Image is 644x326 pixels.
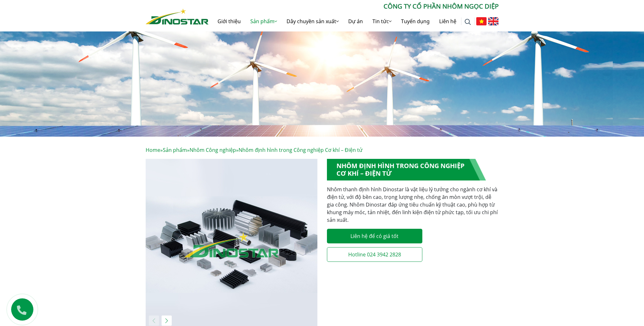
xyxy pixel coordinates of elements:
[190,146,236,153] a: Nhôm Công nghiệp
[327,247,422,262] a: Hotline 024 3942 2828
[209,2,499,11] p: CÔNG TY CỔ PHẦN NHÔM NGỌC DIỆP
[465,19,471,25] img: search
[146,146,363,153] span: » » »
[146,146,160,153] a: Home
[488,17,499,25] img: English
[476,17,487,25] img: Tiếng Việt
[327,229,422,243] a: Liên hệ để có giá tốt
[343,11,368,31] a: Dự án
[327,159,486,180] h1: Nhôm định hình trong Công nghiệp Cơ khí – Điện tử
[246,11,282,31] a: Sản phẩm
[434,11,461,31] a: Liên hệ
[146,9,209,24] img: Nhôm Dinostar
[368,11,396,31] a: Tin tức
[239,146,363,153] span: Nhôm định hình trong Công nghiệp Cơ khí – Điện tử
[162,316,172,326] div: Next slide
[327,186,499,224] p: Nhôm thanh định hình Dinostar là vật liệu lý tưởng cho ngành cơ khí và điện tử, với độ bền cao, t...
[213,11,246,31] a: Giới thiệu
[282,11,343,31] a: Dây chuyền sản xuất
[396,11,434,31] a: Tuyển dụng
[163,146,187,153] a: Sản phẩm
